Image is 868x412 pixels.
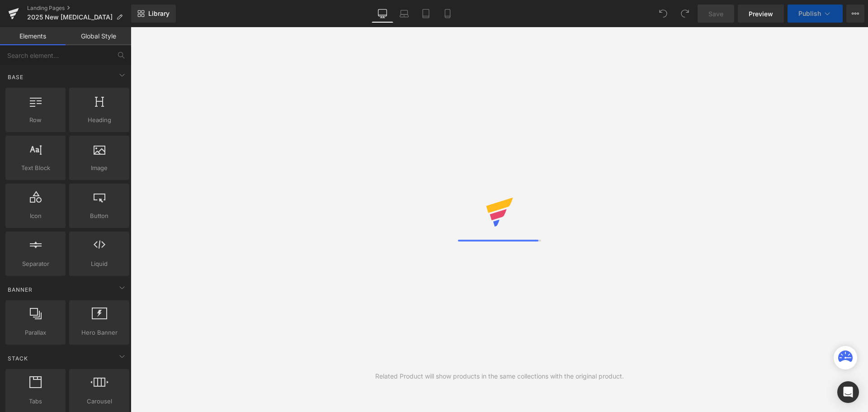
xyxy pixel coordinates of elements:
span: Preview [749,9,773,19]
a: Tablet [415,5,437,23]
a: Mobile [437,5,458,23]
span: Separator [8,259,63,269]
button: Redo [676,5,694,23]
div: Open Intercom Messenger [837,381,859,403]
span: Publish [798,10,821,17]
span: Parallax [8,328,63,337]
span: Image [72,163,127,173]
span: Library [148,9,170,18]
button: Undo [654,5,672,23]
a: Global Style [66,27,131,45]
span: Icon [8,211,63,221]
a: New Library [131,5,176,23]
span: Stack [7,354,29,363]
div: Related Product will show products in the same collections with the original product. [375,371,624,381]
span: Row [8,115,63,125]
span: Liquid [72,259,127,269]
span: Tabs [8,397,63,406]
a: Desktop [372,5,393,23]
button: Publish [788,5,843,23]
span: Text Block [8,163,63,173]
span: Banner [7,285,33,294]
a: Preview [738,5,784,23]
span: Button [72,211,127,221]
span: Base [7,73,24,81]
span: 2025 New [MEDICAL_DATA] [27,14,113,21]
a: Laptop [393,5,415,23]
span: Carousel [72,397,127,406]
span: Heading [72,115,127,125]
span: Save [708,9,723,19]
button: More [846,5,864,23]
span: Hero Banner [72,328,127,337]
a: Landing Pages [27,5,131,12]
